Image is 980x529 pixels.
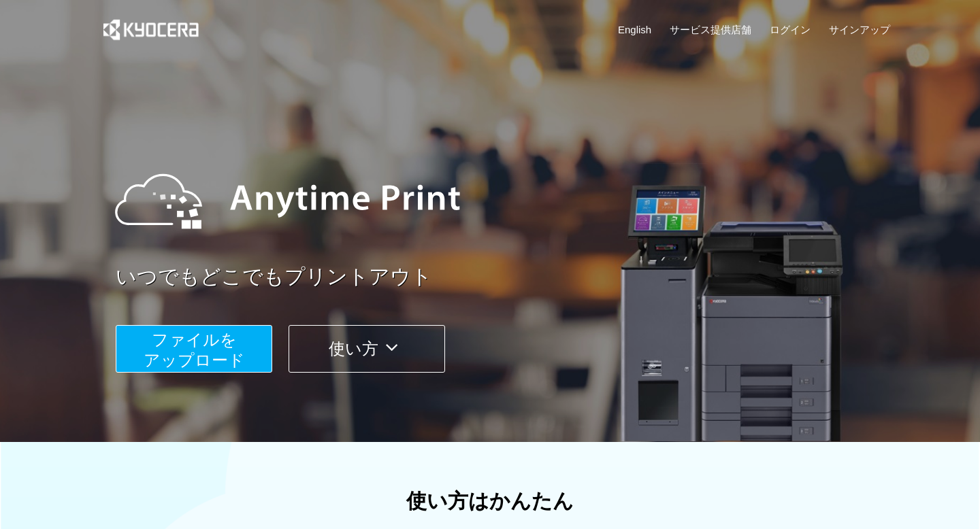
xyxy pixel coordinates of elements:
[618,22,651,37] a: English
[289,325,445,373] button: 使い方
[116,262,898,292] a: いつでもどこでもプリントアウト
[770,22,811,37] a: ログイン
[116,325,272,373] button: ファイルを​​アップロード
[829,22,890,37] a: サインアップ
[144,330,245,369] span: ファイルを ​​アップロード
[670,22,751,37] a: サービス提供店舗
